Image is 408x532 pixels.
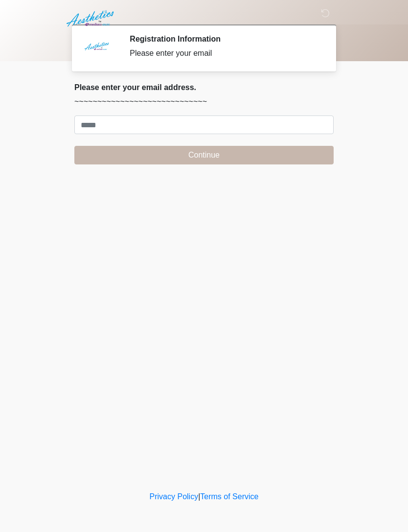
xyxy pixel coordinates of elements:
h2: Registration Information [130,34,319,44]
p: ~~~~~~~~~~~~~~~~~~~~~~~~~~~~~ [74,96,334,108]
a: Terms of Service [200,492,258,501]
img: Aesthetics by Emediate Cure Logo [65,7,118,30]
img: Agent Avatar [82,34,111,64]
div: Please enter your email [130,47,319,59]
h2: Please enter your email address. [74,83,334,92]
a: | [198,492,200,501]
button: Continue [74,146,334,164]
a: Privacy Policy [150,492,199,501]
